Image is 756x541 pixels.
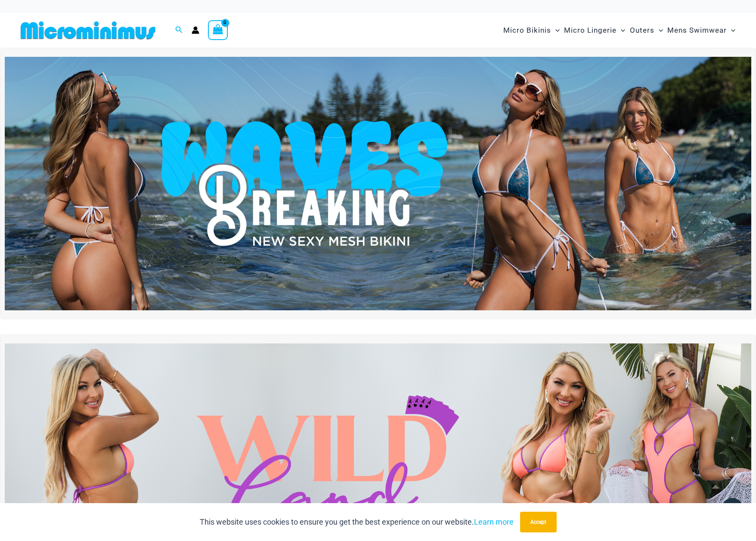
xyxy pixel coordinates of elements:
[520,512,557,532] button: Accept
[630,19,654,41] span: Outers
[503,19,551,41] span: Micro Bikinis
[665,17,737,43] a: Mens SwimwearMenu ToggleMenu Toggle
[200,516,514,529] p: This website uses cookies to ensure you get the best experience on our website.
[500,16,739,45] nav: Site Navigation
[192,26,199,34] a: Account icon link
[628,17,665,43] a: OutersMenu ToggleMenu Toggle
[474,517,514,526] a: Learn more
[17,21,159,40] img: MM SHOP LOGO FLAT
[654,19,663,41] span: Menu Toggle
[5,57,751,310] img: Waves Breaking Ocean Bikini Pack
[562,17,627,43] a: Micro LingerieMenu ToggleMenu Toggle
[208,20,228,40] a: View Shopping Cart, empty
[564,19,617,41] span: Micro Lingerie
[551,19,560,41] span: Menu Toggle
[727,19,735,41] span: Menu Toggle
[175,25,183,36] a: Search icon link
[667,19,727,41] span: Mens Swimwear
[501,17,562,43] a: Micro BikinisMenu ToggleMenu Toggle
[617,19,625,41] span: Menu Toggle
